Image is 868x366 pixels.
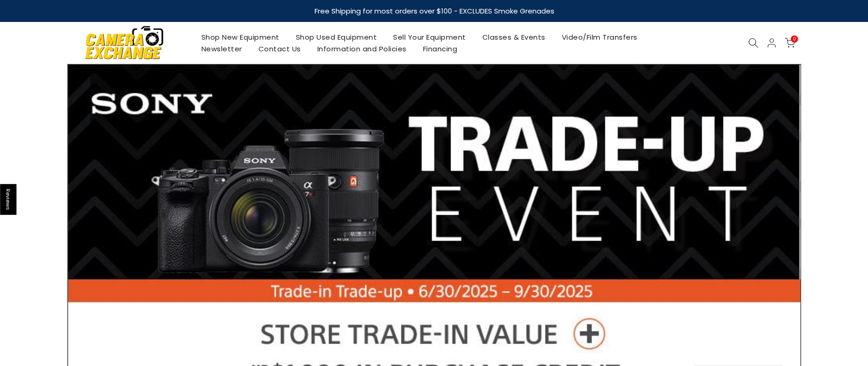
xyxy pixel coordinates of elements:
[314,6,554,16] strong: Free Shipping for most orders over $100 - EXCLUDES Smoke Grenades
[785,38,795,48] a: 0
[287,31,385,43] a: Shop Used Equipment
[415,43,466,55] a: Financing
[385,31,474,43] a: Sell Your Equipment
[553,31,646,43] a: Video/Film Transfers
[474,31,553,43] a: Classes & Events
[791,35,798,42] span: 0
[193,31,287,43] a: Shop New Equipment
[193,43,250,55] a: Newsletter
[309,43,415,55] a: Information and Policies
[250,43,309,55] a: Contact Us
